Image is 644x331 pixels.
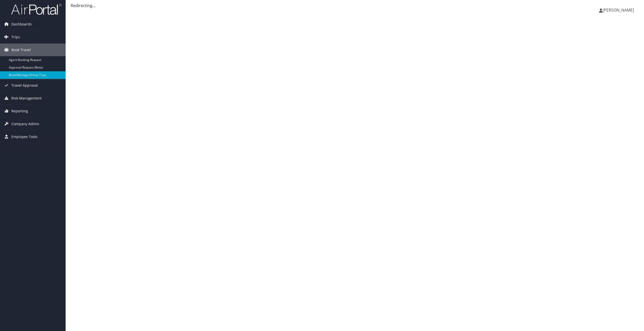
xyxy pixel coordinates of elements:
[11,118,39,130] span: Company Admin
[599,3,639,18] a: [PERSON_NAME]
[11,18,32,30] span: Dashboards
[11,3,62,15] img: airportal-logo.png
[71,3,639,9] div: Redirecting...
[11,79,38,92] span: Travel Approval
[11,130,38,143] span: Employee Tools
[11,31,20,43] span: Trips
[11,92,42,105] span: Risk Management
[11,105,28,117] span: Reporting
[11,44,31,56] span: Book Travel
[603,7,634,13] span: [PERSON_NAME]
